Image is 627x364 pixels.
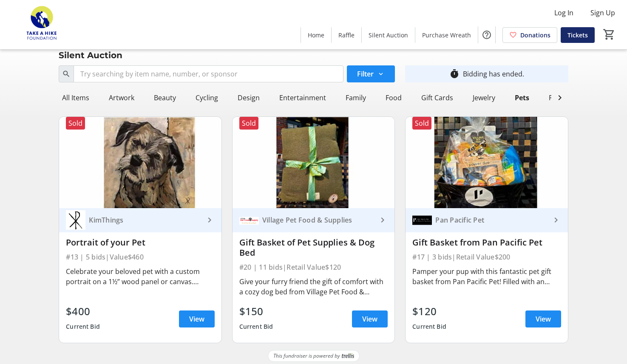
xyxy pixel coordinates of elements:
img: Gift Basket of Pet Supplies & Dog Bed [233,117,395,208]
button: Sign Up [584,6,622,20]
div: Sold [239,117,258,130]
button: Filter [347,65,395,82]
a: Raffle [332,27,361,43]
img: Pan Pacific Pet [412,210,432,230]
span: View [189,314,204,324]
input: Try searching by item name, number, or sponsor [74,65,343,82]
span: Purchase Wreath [422,31,471,40]
div: Gift Cards [418,89,457,106]
button: Cart [601,27,617,42]
div: $400 [66,304,100,319]
div: Artwork [105,89,138,106]
div: #17 | 3 bids | Retail Value $200 [412,251,561,263]
div: Jewelry [469,89,499,106]
img: Portrait of your Pet [59,117,221,208]
mat-icon: keyboard_arrow_right [204,215,215,225]
button: Log In [548,6,580,20]
a: View [525,310,561,327]
span: View [362,314,377,324]
div: Celebrate your beloved pet with a custom portrait on a 1½” wood panel or canvas. Created from you... [66,266,215,287]
div: Food [382,89,405,106]
a: Silent Auction [362,27,415,43]
img: Take a Hike Foundation's Logo [5,3,81,46]
span: Home [308,31,324,40]
mat-icon: keyboard_arrow_right [377,215,388,225]
div: Village Pet Food & Supplies [259,216,378,224]
a: Home [301,27,331,43]
span: This fundraiser is powered by [273,352,340,360]
div: Sold [412,117,431,130]
img: Gift Basket from Pan Pacific Pet [406,117,568,208]
img: KimThings [66,210,85,230]
a: KimThingsKimThings [59,208,221,232]
div: Give your furry friend the gift of comfort with a cozy dog bed from Village Pet Food & Supplies, ... [239,277,388,297]
span: Tickets [567,31,588,40]
div: #20 | 11 bids | Retail Value $120 [239,261,388,273]
div: Gift Basket of Pet Supplies & Dog Bed [239,237,388,258]
span: Log In [554,8,573,18]
a: Purchase Wreath [415,27,478,43]
div: Entertainment [276,89,329,106]
a: Donations [502,27,557,43]
div: KimThings [85,216,204,224]
div: Pamper your pup with this fantastic pet gift basket from Pan Pacific Pet! Filled with an assortme... [412,266,561,287]
span: Donations [520,31,550,40]
span: View [536,314,551,324]
a: Tickets [561,27,595,43]
div: Portrait of your Pet [66,237,215,248]
span: Filter [357,69,374,79]
div: Cycling [192,89,221,106]
mat-icon: keyboard_arrow_right [551,215,561,225]
span: Raffle [338,31,355,40]
div: Bidding has ended. [463,69,524,79]
div: $120 [412,304,446,319]
span: Sign Up [590,8,615,18]
div: Gift Basket from Pan Pacific Pet [412,237,561,248]
div: Pets [511,89,533,106]
div: Priceless [545,89,581,106]
div: Beauty [150,89,179,106]
div: Silent Auction [54,48,128,62]
div: Sold [66,117,85,130]
a: View [179,310,215,327]
div: Design [234,89,263,106]
div: #13 | 5 bids | Value $460 [66,251,215,263]
div: Pan Pacific Pet [432,216,551,224]
div: Current Bid [239,319,273,334]
img: Village Pet Food & Supplies [239,210,259,230]
mat-icon: timer_outline [449,69,460,79]
div: $150 [239,304,273,319]
a: Village Pet Food & SuppliesVillage Pet Food & Supplies [233,208,395,232]
button: Help [478,26,495,43]
a: Pan Pacific PetPan Pacific Pet [406,208,568,232]
span: Silent Auction [369,31,408,40]
img: Trellis Logo [342,353,354,359]
div: Family [342,89,369,106]
div: Current Bid [412,319,446,334]
a: View [352,310,388,327]
div: Current Bid [66,319,100,334]
div: All Items [59,89,93,106]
